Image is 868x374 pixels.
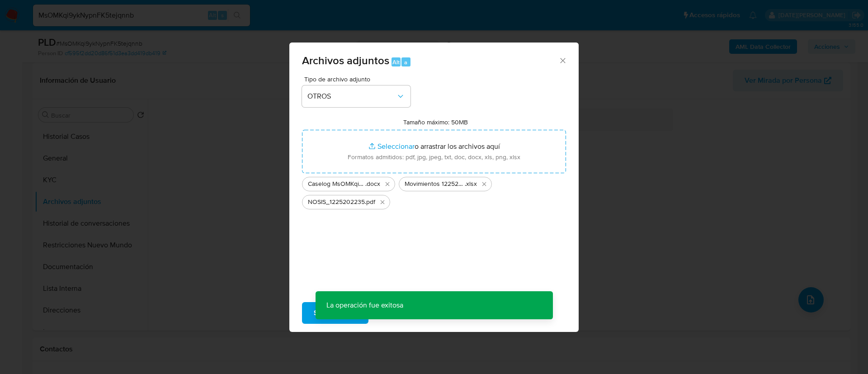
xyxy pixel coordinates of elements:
p: La operación fue exitosa [316,291,414,319]
button: Eliminar Caselog MsOMKqi9ykNypnFK5tejqnnb.docx [382,179,393,189]
span: Movimientos 1225202235 [405,180,465,189]
span: a [404,58,407,66]
span: OTROS [307,92,396,101]
span: Cancelar [384,303,413,323]
span: .docx [365,180,380,189]
span: Archivos adjuntos [302,52,389,68]
span: .pdf [365,198,375,207]
span: .xlsx [465,180,477,189]
button: Eliminar Movimientos 1225202235.xlsx [479,179,490,189]
span: Subir archivo [314,303,357,323]
span: Alt [392,58,400,66]
button: Cerrar [558,56,566,64]
span: Tipo de archivo adjunto [304,76,413,82]
button: Eliminar NOSIS_1225202235.pdf [377,197,388,208]
button: OTROS [302,85,410,107]
ul: Archivos seleccionados [302,173,566,209]
span: NOSIS_1225202235 [308,198,365,207]
button: Subir archivo [302,302,368,324]
label: Tamaño máximo: 50MB [403,118,468,126]
span: Caselog MsOMKqi9ykNypnFK5tejqnnb [308,180,365,189]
